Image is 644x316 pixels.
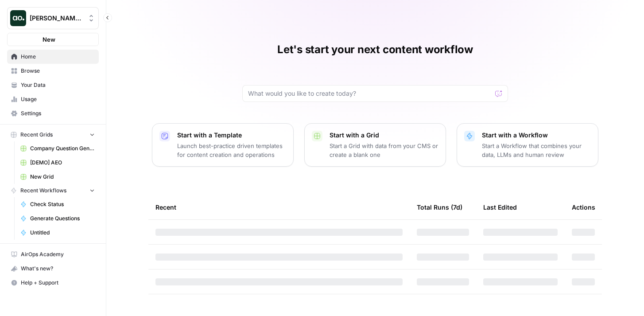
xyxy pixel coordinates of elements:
[152,123,294,167] button: Start with a TemplateLaunch best-practice driven templates for content creation and operations
[177,131,286,140] p: Start with a Template
[7,92,99,106] a: Usage
[16,156,99,170] a: [DEMO] AEO
[10,10,26,26] img: Dillon Test Logo
[482,141,591,159] p: Start a Workflow that combines your data, LLMs and human review
[21,279,95,287] span: Help + Support
[16,226,99,240] a: Untitled
[277,43,473,57] h1: Let's start your next content workflow
[30,144,95,152] span: Company Question Generation
[16,141,99,156] a: Company Question Generation
[7,261,99,276] button: What's new?
[16,197,99,211] a: Check Status
[30,159,95,167] span: [DEMO] AEO
[155,195,403,219] div: Recent
[248,89,492,98] input: What would you like to create today?
[21,109,95,117] span: Settings
[21,67,95,75] span: Browse
[7,50,99,64] a: Home
[7,7,99,29] button: Workspace: Dillon Test
[177,141,286,159] p: Launch best-practice driven templates for content creation and operations
[30,14,83,23] span: [PERSON_NAME] Test
[482,131,591,140] p: Start with a Workflow
[7,33,99,46] button: New
[30,215,95,222] span: Generate Questions
[7,106,99,121] a: Settings
[8,262,98,275] div: What's new?
[7,247,99,261] a: AirOps Academy
[30,173,95,181] span: New Grid
[7,128,99,141] button: Recent Grids
[7,78,99,92] a: Your Data
[21,95,95,103] span: Usage
[43,35,55,44] span: New
[16,170,99,184] a: New Grid
[30,229,95,237] span: Untitled
[20,131,53,139] span: Recent Grids
[20,187,66,195] span: Recent Workflows
[330,141,438,159] p: Start a Grid with data from your CMS or create a blank one
[7,64,99,78] a: Browse
[21,81,95,89] span: Your Data
[483,195,517,219] div: Last Edited
[417,195,462,219] div: Total Runs (7d)
[7,184,99,197] button: Recent Workflows
[16,211,99,226] a: Generate Questions
[21,53,95,61] span: Home
[304,123,446,167] button: Start with a GridStart a Grid with data from your CMS or create a blank one
[21,250,95,258] span: AirOps Academy
[457,123,598,167] button: Start with a WorkflowStart a Workflow that combines your data, LLMs and human review
[30,200,95,208] span: Check Status
[572,195,595,219] div: Actions
[330,131,438,140] p: Start with a Grid
[7,276,99,290] button: Help + Support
